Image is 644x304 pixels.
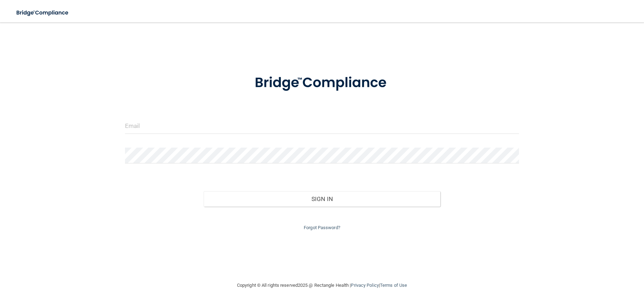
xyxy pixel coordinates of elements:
[194,274,450,297] div: Copyright © All rights reserved 2025 @ Rectangle Health | |
[351,283,379,288] a: Privacy Policy
[240,65,404,101] img: bridge_compliance_login_screen.278c3ca4.svg
[304,225,340,230] a: Forgot Password?
[380,283,407,288] a: Terms of Use
[125,118,519,134] input: Email
[204,191,440,207] button: Sign In
[11,6,75,20] img: bridge_compliance_login_screen.278c3ca4.svg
